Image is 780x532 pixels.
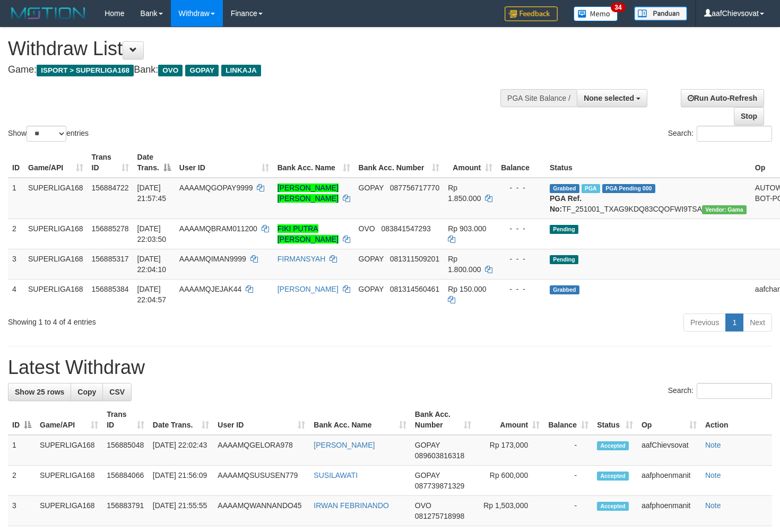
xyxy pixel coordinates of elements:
span: GOPAY [359,184,384,192]
img: panduan.png [634,6,687,21]
span: Copy 081275718998 to clipboard [415,512,464,520]
a: [PERSON_NAME] [PERSON_NAME] [278,184,339,203]
a: Stop [734,107,764,125]
th: Amount: activate to sort column ascending [475,405,544,435]
div: PGA Site Balance / [500,89,577,107]
td: 2 [8,219,24,249]
span: Rp 1.800.000 [448,255,481,274]
th: Status [545,147,751,178]
span: Show 25 rows [15,388,64,396]
span: [DATE] 22:03:50 [137,224,167,243]
a: [PERSON_NAME] [314,441,375,449]
span: None selected [584,94,634,102]
h1: Latest Withdraw [8,357,772,378]
td: Rp 1,503,000 [475,496,544,526]
td: SUPERLIGA168 [36,466,102,496]
span: CSV [109,388,125,396]
th: Trans ID: activate to sort column ascending [102,405,149,435]
span: Rp 903.000 [448,224,486,233]
span: 156885317 [92,255,129,263]
label: Search: [668,383,772,399]
span: Copy 081311509201 to clipboard [390,255,439,263]
td: AAAAMQGELORA978 [213,435,309,466]
span: Copy [77,388,96,396]
span: ISPORT > SUPERLIGA168 [37,65,134,76]
a: Note [705,441,721,449]
label: Show entries [8,126,89,142]
span: Pending [550,255,578,264]
a: SUSILAWATI [314,471,358,479]
th: Game/API: activate to sort column ascending [24,147,88,178]
h1: Withdraw List [8,38,509,59]
th: ID: activate to sort column descending [8,405,36,435]
div: - - - [501,284,541,294]
div: - - - [501,182,541,193]
th: Bank Acc. Name: activate to sort column ascending [309,405,410,435]
span: LINKAJA [221,65,261,76]
td: TF_251001_TXAG9KDQ83CQOFWI9TSA [545,178,751,219]
td: 4 [8,279,24,309]
div: Showing 1 to 4 of 4 entries [8,312,317,327]
a: FIRMANSYAH [278,255,326,263]
img: Feedback.jpg [505,6,558,21]
td: SUPERLIGA168 [24,279,88,309]
span: OVO [415,501,431,510]
a: 1 [725,313,743,332]
div: - - - [501,223,541,234]
span: 156885384 [92,285,129,293]
th: Date Trans.: activate to sort column ascending [149,405,213,435]
td: AAAAMQSUSUSEN779 [213,466,309,496]
a: IRWAN FEBRINANDO [314,501,389,510]
a: Run Auto-Refresh [681,89,764,107]
span: AAAAMQIMAN9999 [179,255,246,263]
a: Previous [683,313,726,332]
th: Amount: activate to sort column ascending [444,147,497,178]
span: 156885278 [92,224,129,233]
span: Rp 150.000 [448,285,486,293]
img: MOTION_logo.png [8,5,89,21]
td: 2 [8,466,36,496]
span: Grabbed [550,184,579,193]
span: Accepted [597,472,629,481]
th: Bank Acc. Name: activate to sort column ascending [273,147,354,178]
td: Rp 600,000 [475,466,544,496]
div: - - - [501,254,541,264]
span: OVO [359,224,375,233]
a: Note [705,471,721,479]
span: GOPAY [359,285,384,293]
td: 156885048 [102,435,149,466]
b: PGA Ref. No: [550,194,582,213]
td: 3 [8,496,36,526]
a: CSV [102,383,132,401]
a: [PERSON_NAME] [278,285,339,293]
span: GOPAY [415,471,440,479]
span: PGA Pending [602,184,655,193]
span: 156884722 [92,184,129,192]
th: Date Trans.: activate to sort column descending [133,147,175,178]
td: SUPERLIGA168 [24,219,88,249]
span: Rp 1.850.000 [448,184,481,203]
span: 34 [611,3,625,12]
span: Copy 087739871329 to clipboard [415,482,464,490]
span: Marked by aafphoenmanit [582,184,600,193]
th: Balance: activate to sort column ascending [544,405,593,435]
select: Showentries [27,126,66,142]
th: Bank Acc. Number: activate to sort column ascending [354,147,444,178]
img: Button%20Memo.svg [574,6,618,21]
th: Balance [497,147,545,178]
td: - [544,496,593,526]
th: Game/API: activate to sort column ascending [36,405,102,435]
h4: Game: Bank: [8,65,509,75]
span: GOPAY [185,65,219,76]
th: User ID: activate to sort column ascending [175,147,273,178]
td: 156883791 [102,496,149,526]
td: 1 [8,435,36,466]
button: None selected [577,89,647,107]
th: Action [701,405,772,435]
span: OVO [158,65,183,76]
th: User ID: activate to sort column ascending [213,405,309,435]
a: Note [705,501,721,510]
span: Accepted [597,441,629,450]
td: [DATE] 21:56:09 [149,466,213,496]
span: GOPAY [359,255,384,263]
